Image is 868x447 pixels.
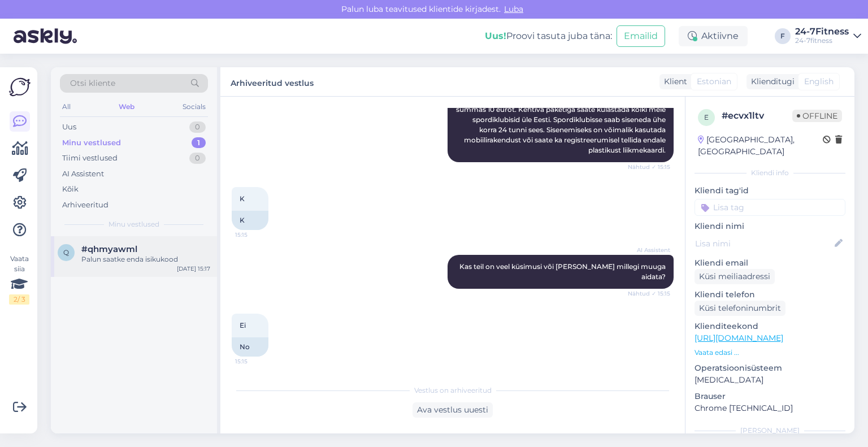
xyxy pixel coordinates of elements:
[695,257,845,269] p: Kliendi email
[628,163,670,171] span: Nähtud ✓ 15:15
[795,36,849,45] div: 24-7fitness
[9,254,29,305] div: Vaata siia
[695,199,845,216] input: Lisa tag
[485,31,506,41] b: Uus!
[81,254,210,264] div: Palun saatke enda isikukood
[804,76,834,88] span: English
[795,27,849,36] div: 24-7Fitness
[235,357,277,366] span: 15:15
[189,153,206,164] div: 0
[62,168,104,180] div: AI Assistent
[414,385,492,396] span: Vestlus on arhiveeritud
[695,374,845,386] p: [MEDICAL_DATA]
[704,113,709,121] span: e
[697,76,731,88] span: Estonian
[695,348,845,358] p: Vaata edasi ...
[617,25,665,47] button: Emailid
[695,220,845,232] p: Kliendi nimi
[485,29,612,43] div: Proovi tasuta juba täna:
[9,76,31,98] img: Askly Logo
[180,99,208,114] div: Socials
[698,134,823,158] div: [GEOGRAPHIC_DATA], [GEOGRAPHIC_DATA]
[62,153,118,164] div: Tiimi vestlused
[747,76,795,88] div: Klienditugi
[60,99,73,114] div: All
[192,137,206,149] div: 1
[116,99,137,114] div: Web
[413,402,493,418] div: Ava vestlus uuesti
[695,426,845,436] div: [PERSON_NAME]
[795,27,861,45] a: 24-7Fitness24-7fitness
[240,194,245,203] span: K
[628,246,670,254] span: AI Assistent
[9,294,29,305] div: 2 / 3
[695,301,785,316] div: Küsi telefoninumbrit
[62,199,108,211] div: Arhiveeritud
[792,110,842,122] span: Offline
[63,248,69,257] span: q
[70,77,115,89] span: Otsi kliente
[81,244,137,254] span: #qhmyawml
[695,269,775,284] div: Küsi meiliaadressi
[177,264,210,273] div: [DATE] 15:17
[235,231,277,239] span: 15:15
[501,4,527,14] span: Luba
[695,185,845,197] p: Kliendi tag'id
[189,121,206,133] div: 0
[232,211,268,230] div: K
[775,28,791,44] div: F
[695,402,845,414] p: Chrome [TECHNICAL_ID]
[628,289,670,298] span: Nähtud ✓ 15:15
[695,289,845,301] p: Kliendi telefon
[722,109,792,123] div: # ecvx1ltv
[459,262,667,281] span: Kas teil on veel küsimusi või [PERSON_NAME] millegi muuga aidata?
[62,184,79,195] div: Kõik
[695,168,845,178] div: Kliendi info
[695,333,783,343] a: [URL][DOMAIN_NAME]
[695,362,845,374] p: Operatsioonisüsteem
[231,74,314,89] label: Arhiveeritud vestlus
[108,219,159,229] span: Minu vestlused
[695,237,832,250] input: Lisa nimi
[62,137,121,149] div: Minu vestlused
[62,121,76,133] div: Uus
[679,26,748,46] div: Aktiivne
[232,337,268,357] div: No
[240,321,246,329] span: Ei
[695,390,845,402] p: Brauser
[659,76,687,88] div: Klient
[695,320,845,332] p: Klienditeekond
